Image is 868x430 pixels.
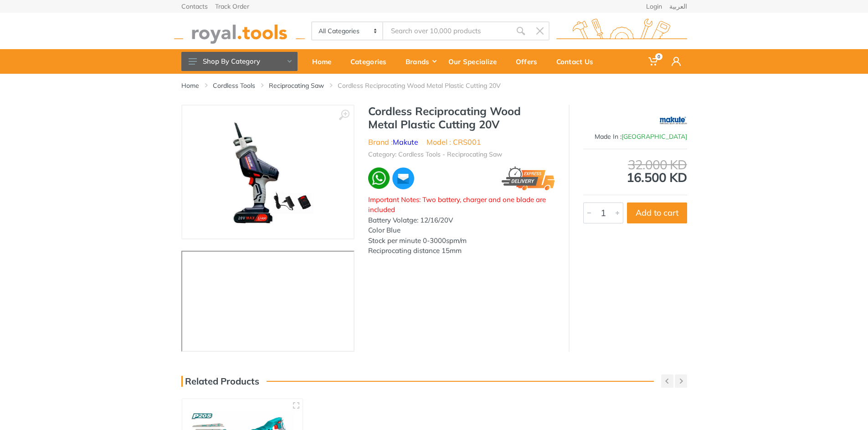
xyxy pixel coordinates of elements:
[368,225,555,236] div: Color Blue
[502,167,555,190] img: express.png
[215,3,249,10] a: Track Order
[442,52,509,71] div: Our Specialize
[583,132,687,142] div: Made In :
[509,49,550,74] a: Offers
[181,376,259,387] h3: Related Products
[556,19,687,44] img: royal.tools Logo
[583,158,687,184] div: 16.500 KD
[655,53,663,60] span: 0
[269,81,324,90] a: Reciprocating Saw
[344,52,399,71] div: Categories
[368,105,555,131] h1: Cordless Reciprocating Wood Metal Plastic Cutting 20V
[174,19,305,44] img: royal.tools Logo
[368,150,502,159] li: Category: Cordless Tools - Reciprocating Saw
[306,52,344,71] div: Home
[660,109,687,132] img: Makute
[426,137,481,147] li: Model : CRS001
[368,236,555,246] div: Stock per minute 0-3000spm/m
[181,3,208,10] a: Contacts
[368,215,555,226] div: Battery Volatge: 12/16/20V
[550,52,606,71] div: Contact Us
[391,167,415,190] img: ma.webp
[442,49,509,74] a: Our Specialize
[399,52,442,71] div: Brands
[306,49,344,74] a: Home
[181,81,199,90] a: Home
[669,3,687,10] a: العربية
[368,137,418,147] li: Brand :
[213,81,255,90] a: Cordless Tools
[344,49,399,74] a: Categories
[550,49,606,74] a: Contact Us
[338,81,514,90] li: Cordless Reciprocating Wood Metal Plastic Cutting 20V
[642,49,665,74] a: 0
[312,22,384,40] select: Category
[627,202,687,223] button: Add to cart
[383,21,511,40] input: Site search
[368,167,390,189] img: wa.webp
[509,52,550,71] div: Offers
[212,115,323,229] img: Royal Tools - Cordless Reciprocating Wood Metal Plastic Cutting 20V
[621,132,687,141] span: [GEOGRAPHIC_DATA]
[646,3,662,10] a: Login
[368,195,546,214] span: Important Notes: Two battery, charger and one blade are included
[583,158,687,171] div: 32.000 KD
[181,81,687,90] nav: breadcrumb
[393,137,418,147] a: Makute
[181,52,298,71] button: Shop By Category
[368,246,555,256] div: Reciprocating distance 15mm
